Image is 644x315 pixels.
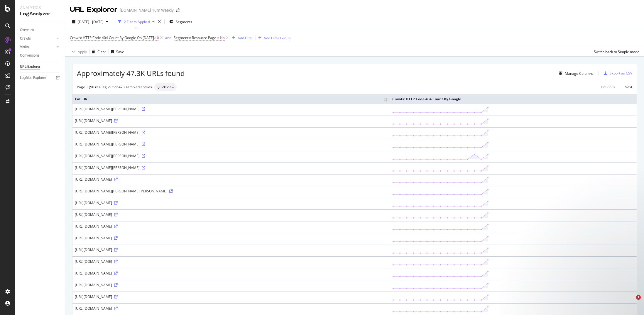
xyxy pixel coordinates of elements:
div: Add Filter Group [264,35,290,40]
div: [URL][DOMAIN_NAME] [75,271,388,276]
div: [URL][DOMAIN_NAME] [75,259,388,264]
div: Manage Columns [565,71,594,76]
div: Logfiles Explorer [20,75,46,81]
div: Analytics [20,5,60,11]
div: [URL][DOMAIN_NAME] [75,200,388,205]
button: Clear [89,47,106,56]
th: Full URL: activate to sort column ascending [72,94,390,104]
div: Crawls [20,35,31,42]
span: Crawls: HTTP Code 404 Count By Google [70,35,136,40]
a: URL Explorer [20,64,61,70]
div: [URL][DOMAIN_NAME] [75,306,388,311]
div: [URL][DOMAIN_NAME] [75,212,388,217]
button: Switch back to Simple mode [591,47,639,56]
button: 2 Filters Applied [116,17,157,26]
div: Conversions [20,52,40,59]
span: No [220,34,225,42]
div: [URL][DOMAIN_NAME] [75,118,388,123]
div: Export as CSV [610,71,632,76]
div: Apply [78,49,87,54]
div: [URL][DOMAIN_NAME][PERSON_NAME] [75,130,388,135]
div: Save [116,49,124,54]
div: [URL][DOMAIN_NAME][PERSON_NAME][PERSON_NAME] [75,189,388,194]
div: [URL][DOMAIN_NAME][PERSON_NAME] [75,142,388,147]
div: [URL][DOMAIN_NAME] [75,236,388,241]
button: Add Filter Group [256,34,290,41]
div: [DOMAIN_NAME] 10m Weekly [120,7,174,13]
div: 2 Filters Applied [124,19,150,24]
div: Overview [20,27,34,33]
div: times [157,19,162,25]
div: Switch back to Simple mode [594,49,639,54]
button: and [165,35,171,40]
span: On [DATE] [137,35,154,40]
div: Page 1 (50 results) out of 473 sampled entries [77,84,152,89]
div: [URL][DOMAIN_NAME][PERSON_NAME] [75,153,388,158]
div: neutral label [154,83,177,91]
span: Quick View [157,85,174,89]
button: Segments [167,17,195,26]
button: Add Filter [230,34,253,41]
a: Overview [20,27,61,33]
iframe: Intercom live chat [624,295,638,309]
span: [DATE] - [DATE] [78,19,104,24]
span: Approximately 47.3K URLs found [77,68,185,78]
span: = [217,35,219,40]
div: arrow-right-arrow-left [176,8,180,12]
div: Visits [20,44,29,50]
a: Conversions [20,52,61,59]
span: > [154,35,156,40]
div: LogAnalyzer [20,11,60,17]
div: URL Explorer [70,5,117,15]
a: Crawls [20,35,55,42]
button: Export as CSV [601,69,632,78]
button: [DATE] - [DATE] [70,17,111,26]
div: URL Explorer [20,64,40,70]
div: [URL][DOMAIN_NAME] [75,282,388,287]
button: Apply [70,47,87,56]
button: Manage Columns [557,70,594,77]
span: Segments [176,19,192,24]
div: [URL][DOMAIN_NAME][PERSON_NAME] [75,106,388,111]
div: Add Filter [238,35,253,40]
span: 1 [636,295,641,300]
div: [URL][DOMAIN_NAME] [75,224,388,229]
div: Clear [97,49,106,54]
div: [URL][DOMAIN_NAME][PERSON_NAME] [75,165,388,170]
span: Segments: Resource Page [174,35,216,40]
a: Visits [20,44,55,50]
div: [URL][DOMAIN_NAME] [75,294,388,299]
a: Next [620,83,632,91]
a: Logfiles Explorer [20,75,61,81]
div: [URL][DOMAIN_NAME] [75,247,388,252]
div: [URL][DOMAIN_NAME] [75,177,388,182]
button: Save [109,47,124,56]
th: Crawls: HTTP Code 404 Count By Google [390,94,637,104]
span: 0 [157,34,159,42]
